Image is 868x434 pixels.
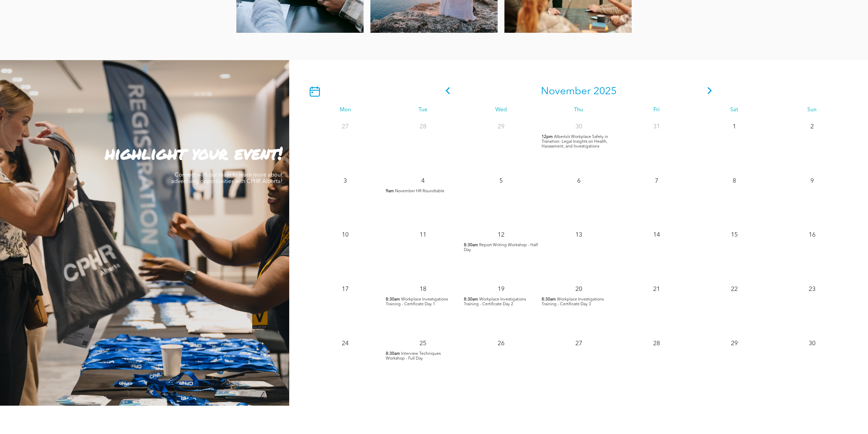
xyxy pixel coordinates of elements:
[395,189,444,193] span: November HR Roundtable
[105,141,282,165] strong: highlight your event!
[417,175,429,187] p: 4
[384,107,462,113] div: Tue
[806,337,818,350] p: 30
[417,229,429,241] p: 11
[339,121,351,133] p: 27
[542,297,556,302] span: 8:30am
[728,175,740,187] p: 8
[728,283,740,295] p: 22
[806,175,818,187] p: 9
[462,107,540,113] div: Wed
[495,283,507,295] p: 19
[417,337,429,350] p: 25
[339,175,351,187] p: 3
[306,107,384,113] div: Mon
[339,337,351,350] p: 24
[806,229,818,241] p: 16
[171,172,282,184] span: Connect with our team to learn more about advertising opportunities with CPHR Alberta!
[495,229,507,241] p: 12
[542,135,553,139] span: 12pm
[806,283,818,295] p: 23
[464,297,526,306] span: Workplace Investigations Training - Certificate Day 2
[417,283,429,295] p: 18
[386,297,400,302] span: 8:30am
[540,107,618,113] div: Thu
[542,297,604,306] span: Workplace Investigations Training - Certificate Day 3
[339,283,351,295] p: 17
[464,243,538,252] span: Report Writing Workshop - Half Day
[386,351,400,356] span: 8:30am
[695,107,773,113] div: Sat
[593,86,617,97] span: 2025
[773,107,851,113] div: Sun
[573,175,585,187] p: 6
[650,175,663,187] p: 7
[386,189,394,194] span: 9am
[618,107,695,113] div: Fri
[386,297,448,306] span: Workplace Investigations Training - Certificate Day 1
[417,121,429,133] p: 28
[650,121,663,133] p: 31
[650,283,663,295] p: 21
[573,229,585,241] p: 13
[541,86,591,97] span: November
[464,297,478,302] span: 8:30am
[495,121,507,133] p: 29
[495,337,507,350] p: 26
[728,337,740,350] p: 29
[573,337,585,350] p: 27
[806,121,818,133] p: 2
[573,121,585,133] p: 30
[495,175,507,187] p: 5
[542,135,608,149] span: Alberta’s Workplace Safety in Transition: Legal Insights on Health, Harassment, and Investigations
[386,352,441,361] span: Interview Techniques Workshop - Full Day
[464,243,478,248] span: 8:30am
[650,229,663,241] p: 14
[339,229,351,241] p: 10
[650,337,663,350] p: 28
[728,121,740,133] p: 1
[573,283,585,295] p: 20
[728,229,740,241] p: 15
